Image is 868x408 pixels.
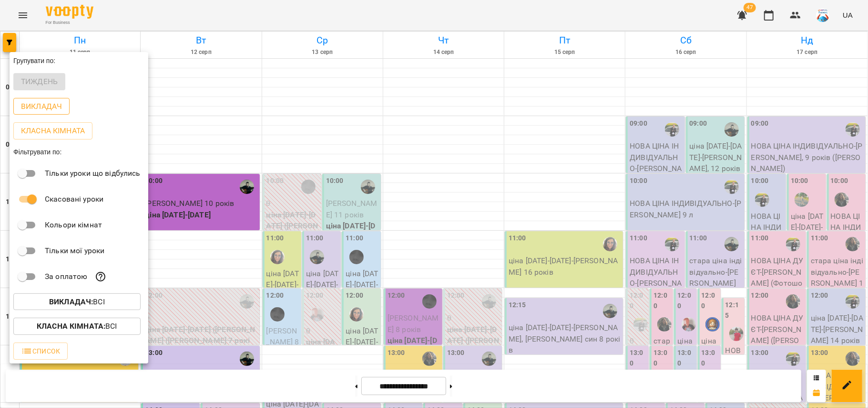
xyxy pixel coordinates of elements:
[13,122,92,140] button: Класна кімната
[13,98,70,115] button: Викладач
[45,245,104,257] p: Тільки мої уроки
[45,168,141,179] p: Тільки уроки що відбулись
[10,52,148,69] div: Групувати по:
[45,271,87,282] p: За оплатою
[37,322,105,331] b: Класна кімната :
[13,318,141,335] button: Класна кімната:Всі
[10,143,148,161] div: Фільтрувати по:
[13,343,68,360] button: Список
[21,101,62,112] p: Викладач
[49,296,105,308] p: Всі
[45,193,103,205] p: Скасовані уроки
[21,125,85,137] p: Класна кімната
[45,219,102,231] p: Кольори кімнат
[49,297,93,306] b: Викладач :
[21,345,60,357] span: Список
[13,293,141,311] button: Викладач:Всі
[37,321,117,332] p: Всі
